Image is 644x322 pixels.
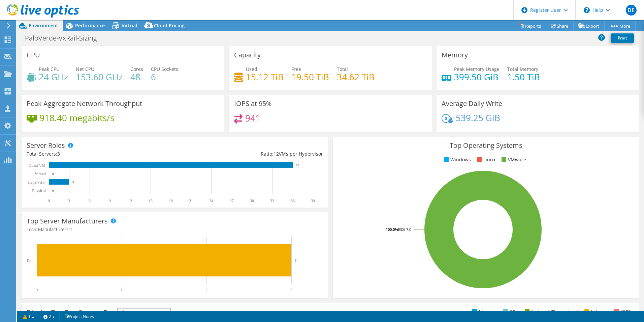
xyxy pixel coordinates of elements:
div: Total Servers: [27,150,175,158]
tspan: ESXi 7.0 [398,227,411,232]
h4: Total Manufacturers: [27,226,323,233]
span: Environment [29,22,58,29]
text: 0 [48,198,50,203]
h3: Memory [442,51,468,59]
text: 0 [52,189,54,192]
span: Cloud Pricing [154,22,185,29]
li: Windows [442,156,471,163]
h4: 399.50 GiB [454,73,500,81]
h4: 918.40 megabits/s [39,114,114,122]
span: CPU Sockets [151,66,178,72]
li: VMware [500,156,526,163]
text: 36 [291,198,295,203]
h3: Peak Aggregate Network Throughput [27,100,142,107]
li: IOPS [612,308,631,316]
a: Reports [514,21,546,31]
text: 0 [52,172,54,176]
span: Performance [75,22,105,29]
text: 9 [109,198,111,203]
h3: Server Roles [27,142,65,149]
h4: 34.62 TiB [337,73,375,81]
h4: 539.25 GiB [456,114,500,122]
span: 3 [57,151,60,157]
text: 24 [209,198,213,203]
text: 3 [295,258,297,262]
h3: CPU [27,51,40,59]
h3: Top Operating Systems [338,142,634,149]
h3: Average Daily Write [442,100,502,107]
tspan: 100.0% [386,227,398,232]
h4: 19.50 TiB [291,73,329,81]
text: 33 [270,198,274,203]
a: Export [573,21,605,31]
text: 39 [311,198,315,203]
li: Memory [471,308,497,316]
h4: 1.50 TiB [507,73,540,81]
text: 3 [290,288,292,292]
text: 2 [205,288,207,292]
h4: 24 GHz [39,73,68,81]
text: 12 [128,198,132,203]
li: Network Throughput [523,308,578,316]
span: 1 [70,226,72,233]
h3: Capacity [234,51,261,59]
text: 21 [189,198,193,203]
span: Net CPU [76,66,94,72]
text: 27 [230,198,234,203]
text: 3 [72,181,74,184]
span: Total Memory [507,66,538,72]
a: Print [611,33,634,43]
li: CPU [502,308,519,316]
span: Peak Memory Usage [454,66,500,72]
text: Hypervisor [28,180,46,185]
svg: \n [584,7,590,13]
h3: Top Server Manufacturers [27,217,108,225]
span: Virtual [122,22,137,29]
text: 1 [121,288,123,292]
span: 12 [273,151,279,157]
span: Used [246,66,257,72]
h4: 941 [245,114,260,122]
text: 6 [89,198,91,203]
text: 30 [250,198,254,203]
a: 2 [39,312,60,321]
text: 0 [36,288,38,292]
text: 3 [68,198,70,203]
li: Latency [583,308,608,316]
a: More [604,21,636,31]
text: 36 [296,164,299,167]
span: IOPS [118,308,170,317]
text: Guest VM [29,163,45,168]
span: Peak CPU [39,66,60,72]
text: Virtual [35,171,46,176]
h4: 48 [130,73,143,81]
span: Cores [130,66,143,72]
h4: 6 [151,73,178,81]
li: Linux [475,156,495,163]
text: Dell [27,258,34,263]
a: Project Notes [59,312,99,321]
text: Physical [32,188,46,193]
text: 15 [149,198,153,203]
h4: 15.12 TiB [246,73,284,81]
span: DE [626,5,637,16]
a: Share [546,21,574,31]
h1: PaloVerde-VxRail-Sizing [22,34,107,42]
h3: IOPS at 95% [234,100,272,107]
a: 1 [18,312,39,321]
h4: 153.60 GHz [76,73,123,81]
text: 18 [169,198,173,203]
span: Free [291,66,301,72]
div: Ratio: VMs per Hypervisor [175,150,323,158]
span: Total [337,66,348,72]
